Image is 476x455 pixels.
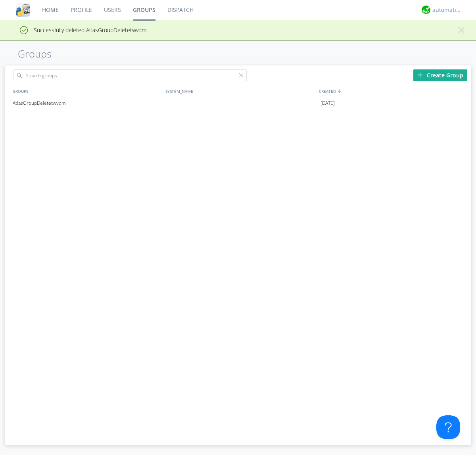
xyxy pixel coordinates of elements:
div: automation+atlas [432,6,462,14]
div: SYSTEM_NAME [163,85,317,97]
div: GROUPS [11,85,161,97]
span: [DATE] [321,97,335,109]
img: plus.svg [417,72,423,78]
input: Search groups [13,69,247,81]
iframe: Toggle Customer Support [436,415,460,439]
img: cddb5a64eb264b2086981ab96f4c1ba7 [16,3,30,17]
a: AtlasGroupDeletetwvqm[DATE] [5,97,471,109]
span: Successfully deleted AtlasGroupDeletetwvqm [6,26,146,34]
div: CREATED [317,85,471,97]
div: AtlasGroupDeletetwvqm [11,97,163,109]
div: Create Group [413,69,467,81]
img: d2d01cd9b4174d08988066c6d424eccd [422,6,430,14]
